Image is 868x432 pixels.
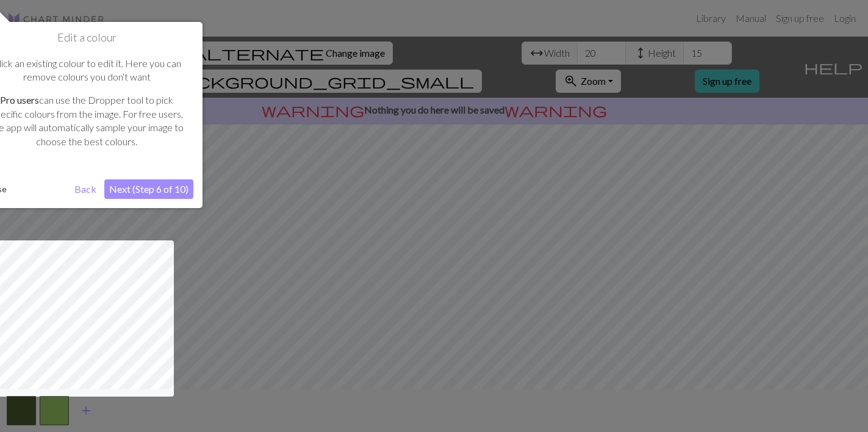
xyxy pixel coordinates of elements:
button: Next (Step 6 of 10) [104,179,193,199]
button: Back [70,179,101,199]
